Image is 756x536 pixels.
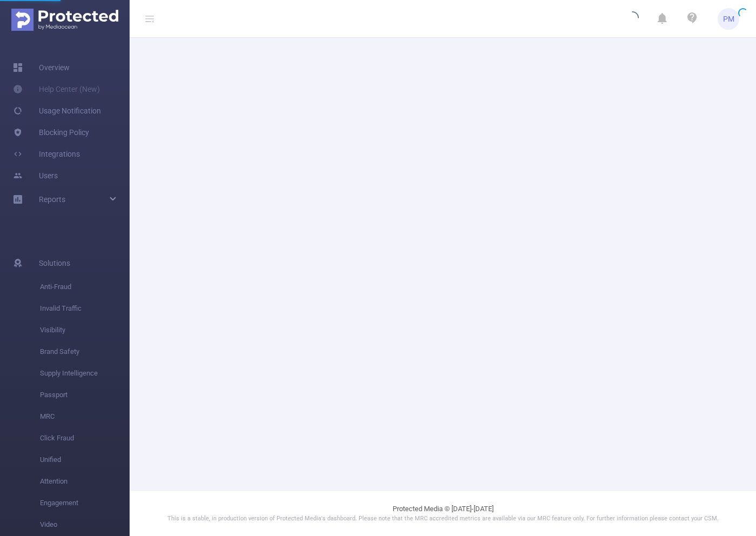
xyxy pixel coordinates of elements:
span: Visibility [40,319,130,341]
span: Brand Safety [40,341,130,363]
img: Protected Media [11,9,118,31]
span: Click Fraud [40,427,130,449]
span: Video [40,514,130,535]
a: Blocking Policy [13,122,89,143]
span: Reports [39,195,65,204]
a: Users [13,165,58,186]
span: PM [723,8,734,30]
span: Solutions [39,252,70,274]
span: Supply Intelligence [40,363,130,384]
span: Engagement [40,492,130,514]
span: MRC [40,406,130,427]
a: Integrations [13,143,80,165]
i: icon: loading [626,11,639,26]
span: Attention [40,471,130,492]
footer: Protected Media © [DATE]-[DATE] [130,490,756,536]
span: Passport [40,384,130,406]
a: Reports [39,189,65,210]
span: Unified [40,449,130,471]
span: Invalid Traffic [40,298,130,319]
span: Anti-Fraud [40,276,130,298]
a: Usage Notification [13,100,101,122]
a: Overview [13,57,70,78]
p: This is a stable, in production version of Protected Media's dashboard. Please note that the MRC ... [157,514,729,524]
